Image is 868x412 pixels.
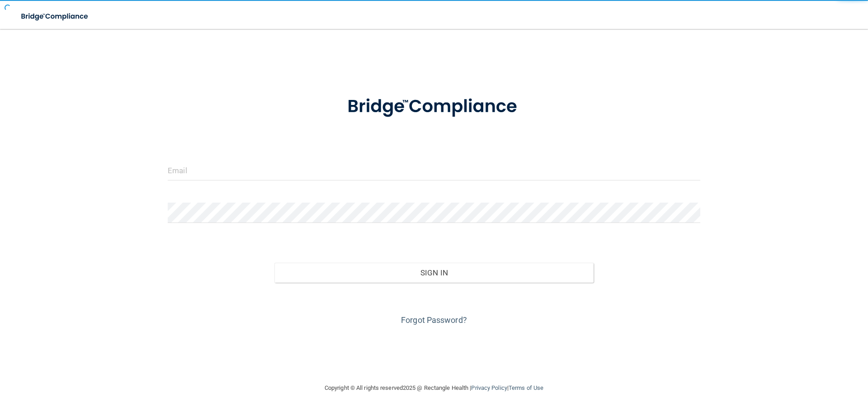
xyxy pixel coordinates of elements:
a: Terms of Use [509,384,543,391]
img: bridge_compliance_login_screen.278c3ca4.svg [14,7,97,26]
div: Copyright © All rights reserved 2025 @ Rectangle Health | | [269,374,599,403]
a: Forgot Password? [401,315,467,325]
a: Privacy Policy [471,384,507,391]
button: Sign In [274,263,594,283]
input: Email [168,160,700,180]
img: bridge_compliance_login_screen.278c3ca4.svg [329,83,539,130]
